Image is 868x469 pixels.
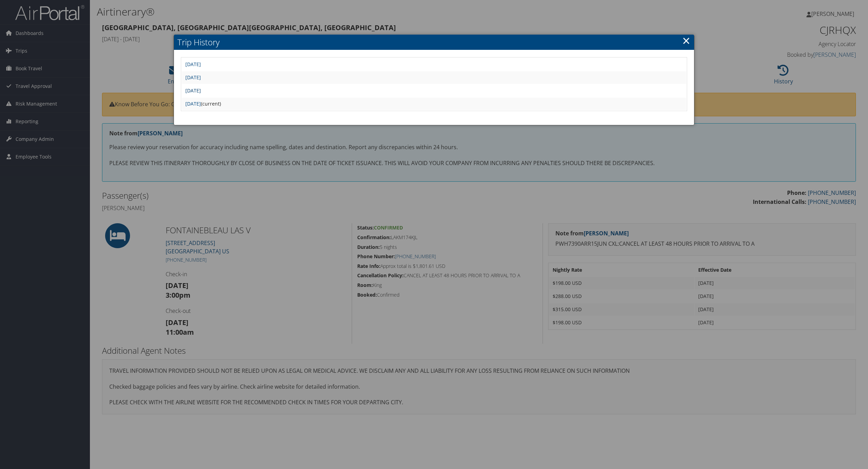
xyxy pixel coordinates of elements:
[182,98,686,110] td: (current)
[682,34,690,47] a: ×
[185,87,201,94] a: [DATE]
[174,35,694,50] h2: Trip History
[185,100,201,107] a: [DATE]
[185,74,201,81] a: [DATE]
[185,61,201,67] a: [DATE]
